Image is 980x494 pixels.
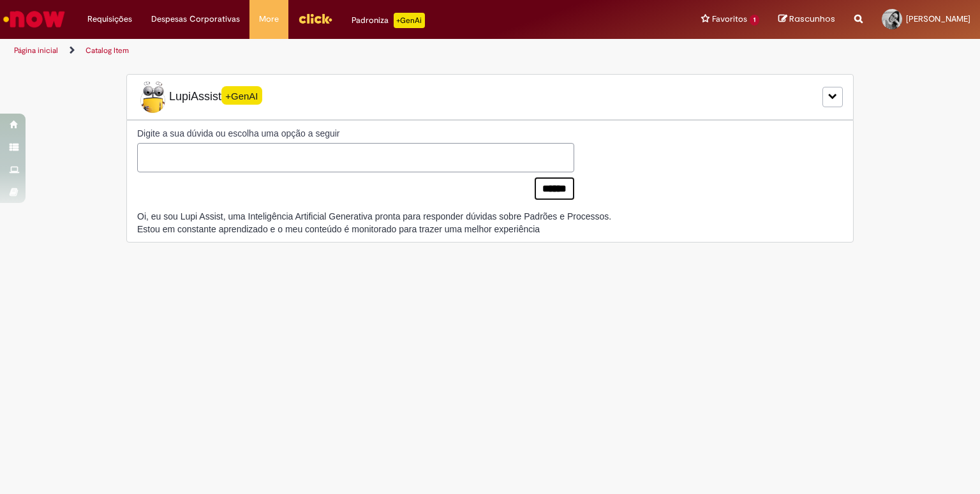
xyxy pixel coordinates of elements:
[87,13,132,26] span: Requisições
[778,13,835,26] a: Rascunhos
[712,13,747,26] span: Favoritos
[352,13,425,28] div: Padroniza
[126,74,854,120] div: LupiLupiAssist+GenAI
[221,86,262,105] span: +GenAI
[1,6,67,32] img: ServiceNow
[750,15,759,26] span: 1
[298,9,332,28] img: click_logo_yellow_360x200.png
[151,13,240,26] span: Despesas Corporativas
[789,13,835,25] span: Rascunhos
[137,81,169,113] img: Lupi
[10,39,644,63] ul: Trilhas de página
[394,13,425,28] p: +GenAi
[137,81,262,113] span: LupiAssist
[14,45,58,56] a: Página inicial
[137,127,574,140] label: Digite a sua dúvida ou escolha uma opção a seguir
[259,13,279,26] span: More
[906,13,970,24] span: [PERSON_NAME]
[85,45,129,56] a: Catalog Item
[137,210,611,236] div: Oi, eu sou Lupi Assist, uma Inteligência Artificial Generativa pronta para responder dúvidas sobr...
